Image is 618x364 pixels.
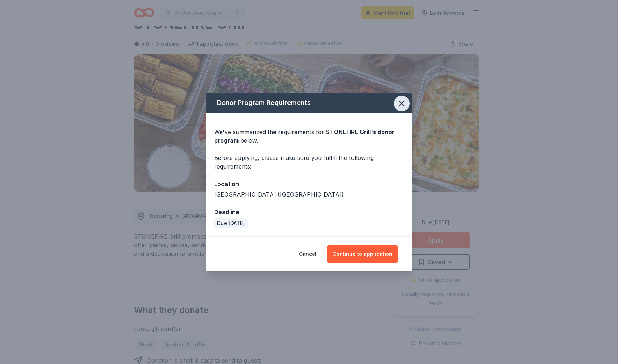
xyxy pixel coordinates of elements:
[214,207,404,217] div: Deadline
[206,93,412,113] div: Donor Program Requirements
[299,245,317,263] button: Cancel
[214,218,248,228] div: Due [DATE]
[214,153,404,171] div: Before applying, please make sure you fulfill the following requirements:
[214,128,404,145] div: We've summarized the requirements for below.
[327,245,398,263] button: Continue to application
[214,190,404,199] div: [GEOGRAPHIC_DATA] ([GEOGRAPHIC_DATA])
[214,179,404,189] div: Location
